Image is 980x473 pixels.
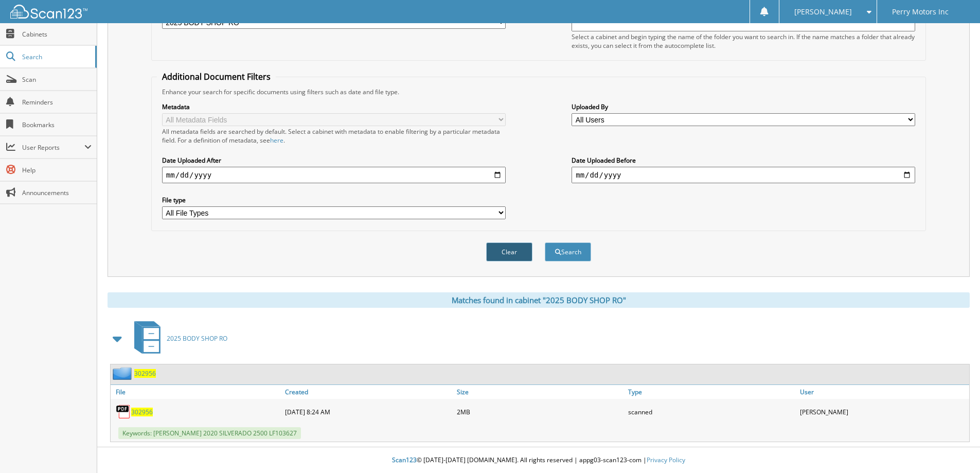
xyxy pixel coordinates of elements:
span: User Reports [22,143,84,152]
a: Privacy Policy [647,456,685,464]
span: Cabinets [22,30,92,39]
span: Search [22,52,90,61]
div: Select a cabinet and begin typing the name of the folder you want to search in. If the name match... [572,32,915,50]
span: Keywords: [PERSON_NAME] 2020 SILVERADO 2500 LF103627 [118,427,301,439]
input: start [162,167,506,183]
span: Scan [22,75,92,84]
img: folder2.png [113,367,134,380]
span: [PERSON_NAME] [794,9,852,15]
span: Perry Motors Inc [892,9,949,15]
iframe: Chat Widget [929,424,980,473]
a: Size [454,385,626,399]
div: 2MB [454,401,626,422]
span: Reminders [22,98,92,107]
div: Matches found in cabinet "2025 BODY SHOP RO" [108,292,970,308]
div: [PERSON_NAME] [797,401,969,422]
a: Type [626,385,797,399]
a: 2025 BODY SHOP RO [128,318,227,359]
input: end [572,167,915,183]
img: scan123-logo-white.svg [10,5,87,19]
a: Created [282,385,454,399]
label: Date Uploaded Before [572,156,915,165]
span: Help [22,166,92,174]
a: here [270,136,283,145]
img: PDF.png [116,404,131,419]
button: Clear [486,242,532,261]
div: [DATE] 8:24 AM [282,401,454,422]
label: File type [162,196,506,204]
label: Metadata [162,102,506,111]
button: Search [545,242,591,261]
span: Scan123 [392,456,417,464]
div: Enhance your search for specific documents using filters such as date and file type. [157,87,920,96]
span: 2025 BODY SHOP RO [167,334,227,343]
div: © [DATE]-[DATE] [DOMAIN_NAME]. All rights reserved | appg03-scan123-com | [97,448,980,473]
legend: Additional Document Filters [157,71,276,82]
a: File [111,385,282,399]
label: Date Uploaded After [162,156,506,165]
a: 302956 [134,369,156,378]
div: All metadata fields are searched by default. Select a cabinet with metadata to enable filtering b... [162,127,506,145]
span: Bookmarks [22,120,92,129]
a: 302956 [131,408,153,416]
span: Announcements [22,188,92,197]
label: Uploaded By [572,102,915,111]
div: scanned [626,401,797,422]
a: User [797,385,969,399]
